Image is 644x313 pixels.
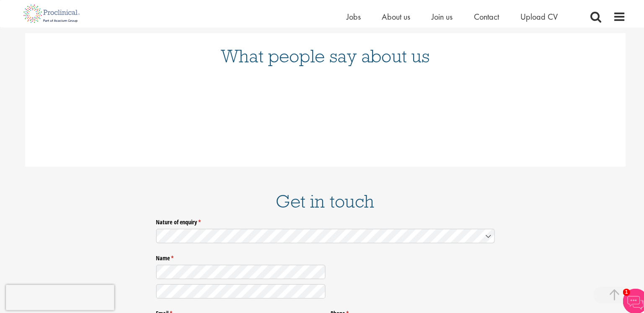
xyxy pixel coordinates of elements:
[617,286,624,293] span: 1
[343,11,357,22] a: Jobs
[378,11,406,22] a: About us
[427,11,448,22] a: Join us
[515,11,553,22] a: Upload CV
[155,248,490,259] legend: Name
[155,213,490,223] label: Nature of enquiry
[155,281,322,295] input: Last
[617,286,642,311] img: Chatbot
[469,11,494,22] a: Contact
[25,46,620,64] h3: What people say about us
[6,282,113,307] iframe: reCAPTCHA
[155,262,322,276] input: First
[25,190,620,208] h1: Get in touch
[25,81,620,140] iframe: Customer reviews powered by Trustpilot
